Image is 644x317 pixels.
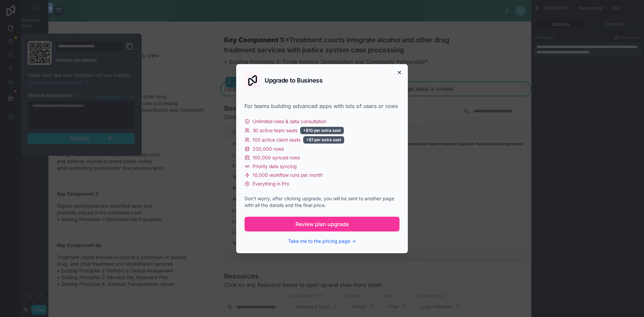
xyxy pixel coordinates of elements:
span: Everything in Pro [253,180,289,187]
div: +$1 per extra seat [303,136,344,144]
span: Review plan upgrade [296,220,349,228]
span: 100,000 synced rows [253,154,300,161]
span: 100 active client seats [253,137,301,143]
button: Take me to the pricing page → [288,238,356,245]
div: For teams building advanced apps with lots of users or rows [245,102,399,110]
button: Close [397,70,402,75]
h2: Upgrade to Business [265,77,322,84]
span: 10,000 workflow runs per month [253,172,323,178]
span: Priority data syncing [253,163,297,170]
span: 200,000 rows [253,146,284,152]
span: Unlimited roles & data consultation [253,118,326,125]
button: Review plan upgrade [245,217,399,231]
div: +$10 per extra seat [300,127,344,134]
div: Don't worry, after clicking upgrade, you will be sent to another page with all the details and th... [245,195,399,209]
span: 30 active team seats [253,127,298,134]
